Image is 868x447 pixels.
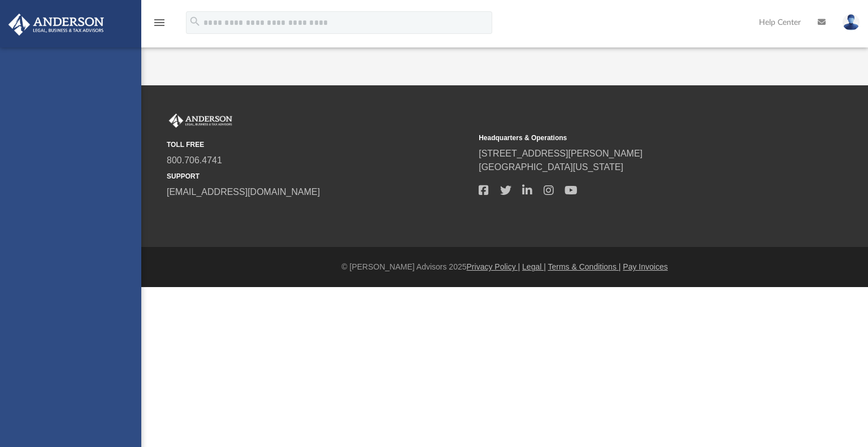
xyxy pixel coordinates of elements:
a: Privacy Policy | [467,262,520,271]
a: [STREET_ADDRESS][PERSON_NAME] [479,149,643,158]
img: Anderson Advisors Platinum Portal [167,114,235,128]
small: SUPPORT [167,171,471,181]
a: Pay Invoices [623,262,667,271]
small: Headquarters & Operations [479,133,783,143]
i: search [189,15,201,28]
img: Anderson Advisors Platinum Portal [5,14,107,36]
a: [EMAIL_ADDRESS][DOMAIN_NAME] [167,187,320,197]
a: Terms & Conditions | [548,262,621,271]
small: TOLL FREE [167,140,471,150]
a: menu [153,21,166,29]
a: 800.706.4741 [167,155,222,165]
a: [GEOGRAPHIC_DATA][US_STATE] [479,162,623,172]
i: menu [153,16,166,29]
div: © [PERSON_NAME] Advisors 2025 [141,261,868,273]
a: Legal | [522,262,546,271]
img: User Pic [843,14,860,31]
